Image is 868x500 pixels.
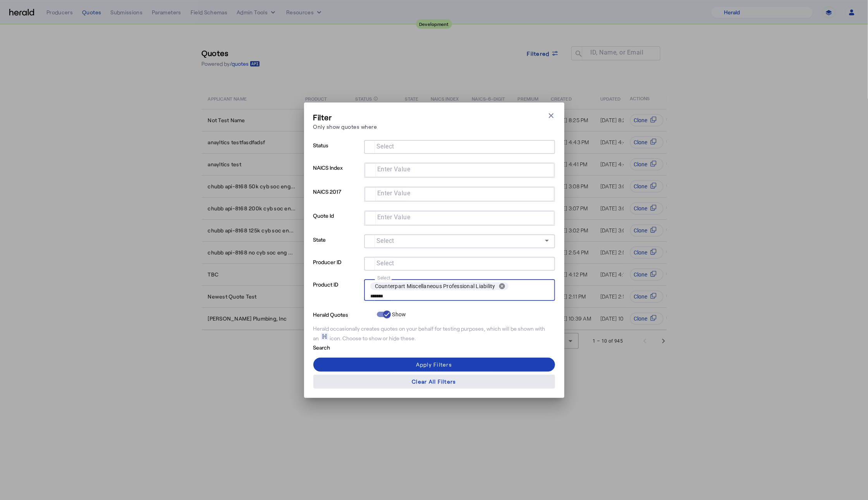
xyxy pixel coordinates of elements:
p: State [313,234,361,257]
span: Counterpart Miscellaneous Professional Liability [375,282,495,290]
mat-label: Select [376,259,394,267]
label: Show [391,311,406,318]
mat-label: Enter Value [377,189,411,197]
p: Product ID [313,279,361,309]
mat-chip-grid: Selection [370,281,549,301]
div: Clear All Filters [412,377,456,386]
mat-label: Select [377,275,391,281]
p: Search [313,342,374,352]
mat-chip-grid: Selection [370,142,549,151]
p: Quote Id [313,210,361,234]
p: Producer ID [313,257,361,279]
p: Status [313,140,361,162]
button: remove Counterpart Miscellaneous Professional Liability [495,283,509,290]
mat-label: Select [376,237,394,244]
p: NAICS 2017 [313,186,361,210]
mat-label: Select [376,143,394,150]
mat-chip-grid: Selection [371,189,548,198]
mat-chip-grid: Selection [371,165,548,174]
button: Apply Filters [313,358,555,372]
div: Apply Filters [416,360,452,369]
h3: Filter [313,112,377,123]
mat-label: Enter Value [377,213,411,221]
div: Herald occasionally creates quotes on your behalf for testing purposes, which will be shown with ... [313,325,555,342]
p: Only show quotes where [313,123,377,131]
p: Herald Quotes [313,309,374,319]
mat-chip-grid: Selection [370,258,549,268]
mat-label: Enter Value [377,166,411,173]
mat-chip-grid: Selection [371,213,548,222]
button: Clear All Filters [313,375,555,389]
p: NAICS Index [313,162,361,186]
